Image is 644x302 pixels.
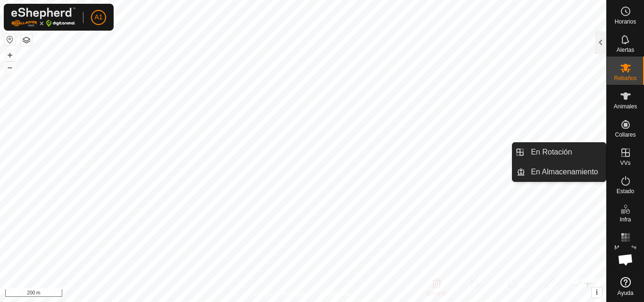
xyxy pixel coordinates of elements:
[4,34,16,45] button: Restablecer Mapa
[525,163,606,181] a: En Almacenamiento
[531,166,598,178] span: En Almacenamiento
[620,160,630,166] span: VVs
[614,75,636,81] span: Rebaños
[617,188,634,194] span: Estado
[512,143,606,162] li: En Rotación
[615,19,636,24] span: Horarios
[320,290,352,298] a: Contáctenos
[21,34,32,46] button: Capas del Mapa
[615,132,636,138] span: Collares
[4,49,16,61] button: +
[512,163,606,181] li: En Almacenamiento
[525,143,606,162] a: En Rotación
[4,62,16,73] button: –
[607,273,644,300] a: Ayuda
[531,147,572,158] span: En Rotación
[592,287,602,298] button: i
[618,290,634,296] span: Ayuda
[596,288,598,296] span: i
[614,104,637,109] span: Animales
[255,290,309,298] a: Política de Privacidad
[609,245,642,256] span: Mapa de Calor
[617,47,634,53] span: Alertas
[11,8,75,27] img: Logo Gallagher
[94,12,102,22] span: A1
[619,217,631,222] span: Infra
[611,245,640,274] div: Chat abierto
